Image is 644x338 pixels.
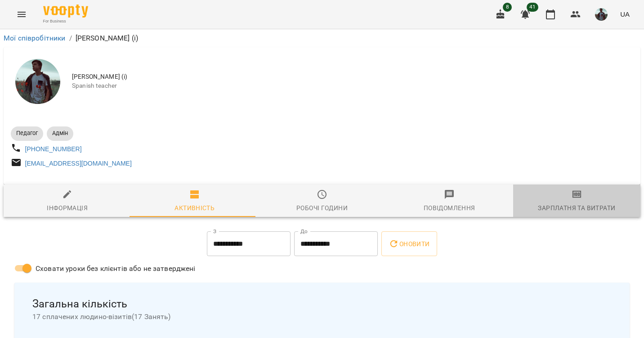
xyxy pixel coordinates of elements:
span: 41 [527,3,538,12]
span: Оновити [389,239,429,249]
div: Інформація [47,203,88,213]
img: 59b3f96857d6e12ecac1e66404ff83b3.JPG [595,8,608,21]
span: Педагог [11,129,43,137]
p: [PERSON_NAME] (і) [76,33,139,44]
nav: breadcrumb [4,33,640,44]
img: Voopty Logo [43,5,88,18]
div: Зарплатня та Витрати [538,203,615,213]
button: Оновити [381,231,437,257]
img: Ілля Закіров (і) [15,59,60,104]
div: Активність [174,203,215,213]
span: For Business [43,18,88,24]
a: Мої співробітники [4,34,66,42]
button: Menu [11,4,32,25]
div: Повідомлення [424,203,475,213]
span: 8 [503,3,512,12]
li: / [69,33,72,44]
span: 17 сплачених людино-візитів ( 17 Занять ) [32,311,612,322]
button: UA [617,6,633,23]
span: [PERSON_NAME] (і) [72,72,633,81]
span: Spanish teacher [72,81,633,90]
span: Сховати уроки без клієнтів або не затверджені [36,263,196,274]
span: Адмін [47,129,73,137]
a: [EMAIL_ADDRESS][DOMAIN_NAME] [25,160,132,167]
span: Загальна кількість [32,297,612,311]
div: Робочі години [296,203,348,213]
span: UA [620,9,630,19]
a: [PHONE_NUMBER] [25,145,82,153]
